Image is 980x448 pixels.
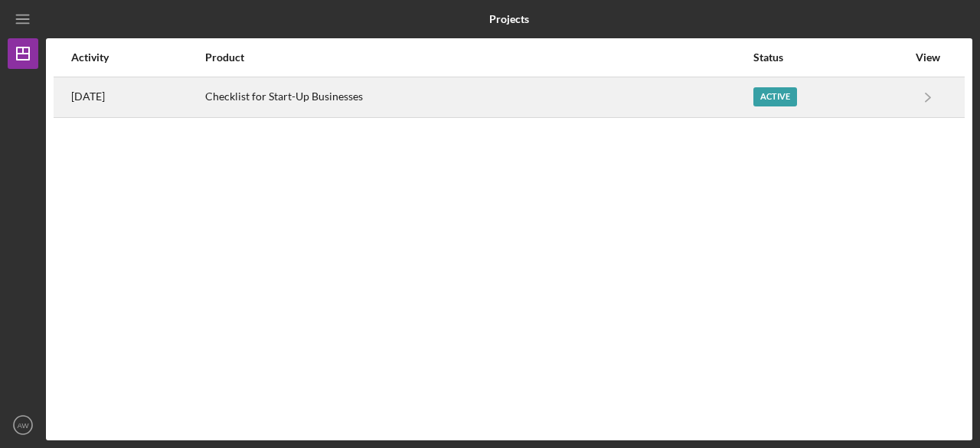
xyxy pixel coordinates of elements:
[71,90,105,103] time: 2025-10-02 02:55
[205,51,752,64] div: Product
[753,51,907,64] div: Status
[8,410,38,440] button: AW
[489,13,529,25] b: Projects
[71,51,204,64] div: Activity
[205,78,752,116] div: Checklist for Start-Up Businesses
[753,87,797,106] div: Active
[909,51,947,64] div: View
[17,421,29,430] text: AW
